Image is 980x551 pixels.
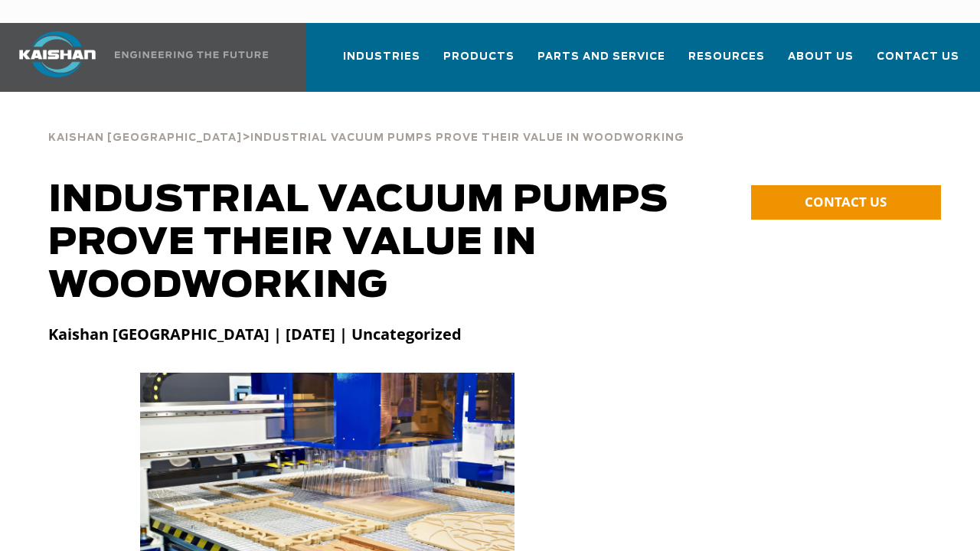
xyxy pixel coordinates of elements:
[877,48,959,66] span: Contact Us
[343,48,420,66] span: Industries
[250,130,684,144] a: Industrial Vacuum Pumps Prove Their Value in Woodworking
[443,48,514,66] span: Products
[48,324,462,344] strong: Kaishan [GEOGRAPHIC_DATA] | [DATE] | Uncategorized
[343,37,420,89] a: Industries
[48,179,706,308] h1: Industrial Vacuum Pumps Prove Their Value in Woodworking
[48,130,242,144] a: Kaishan [GEOGRAPHIC_DATA]
[537,37,665,89] a: Parts and Service
[48,133,242,143] span: Kaishan [GEOGRAPHIC_DATA]
[250,133,684,143] span: Industrial Vacuum Pumps Prove Their Value in Woodworking
[537,48,665,66] span: Parts and Service
[688,37,765,89] a: Resources
[751,185,941,220] a: CONTACT US
[443,37,514,89] a: Products
[805,193,887,210] span: CONTACT US
[877,37,959,89] a: Contact Us
[788,48,854,66] span: About Us
[48,115,684,150] div: >
[788,37,854,89] a: About Us
[115,51,268,58] img: Engineering the future
[688,48,765,66] span: Resources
